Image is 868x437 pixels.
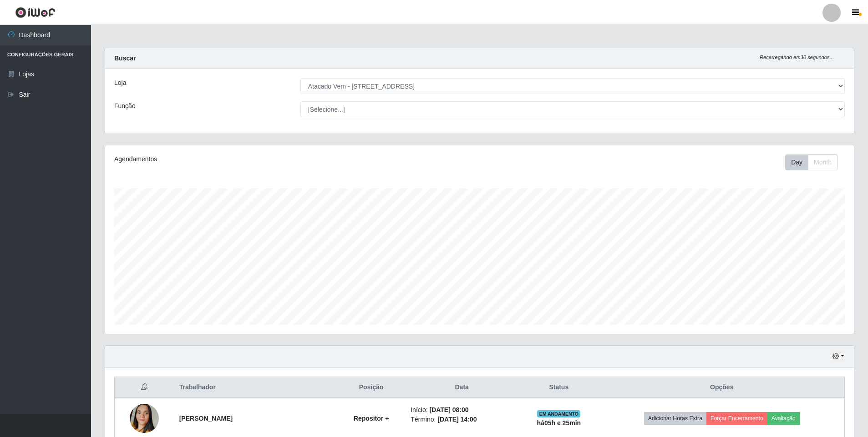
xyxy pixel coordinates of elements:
strong: [PERSON_NAME] [179,415,233,422]
button: Adicionar Horas Extra [644,412,706,425]
i: Recarregando em 30 segundos... [760,55,834,60]
button: Day [785,154,808,170]
th: Posição [337,377,405,398]
li: Término: [411,415,513,424]
time: [DATE] 14:00 [437,416,477,423]
span: EM ANDAMENTO [537,410,580,417]
th: Status [518,377,599,398]
button: Month [808,154,838,170]
strong: há 05 h e 25 min [537,419,581,427]
img: CoreUI Logo [15,7,56,18]
th: Opções [599,377,844,398]
button: Avaliação [767,412,800,425]
time: [DATE] 08:00 [429,406,468,413]
div: Agendamentos [114,154,411,164]
div: First group [785,154,838,170]
th: Data [405,377,518,398]
button: Forçar Encerramento [706,412,767,425]
li: Início: [411,405,513,415]
label: Loja [114,78,126,88]
th: Trabalhador [174,377,337,398]
div: Toolbar with button groups [785,154,845,170]
strong: Repositor + [354,415,389,422]
label: Função [114,101,136,111]
strong: Buscar [114,55,136,62]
